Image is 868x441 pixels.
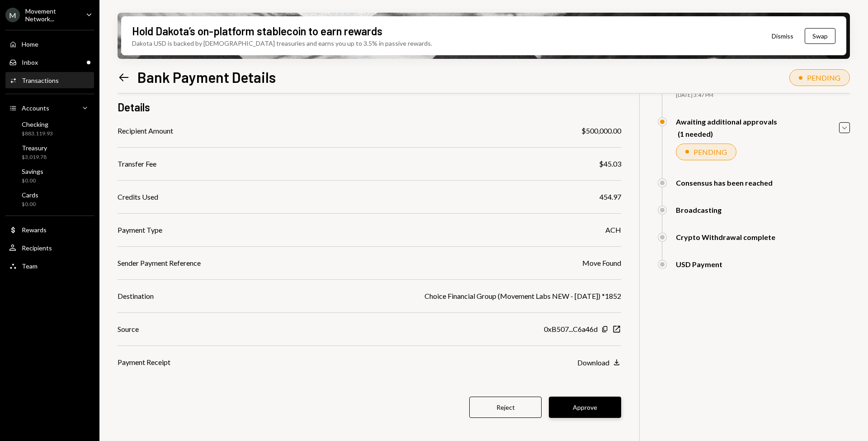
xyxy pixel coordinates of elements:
div: Payment Type [118,225,162,235]
a: Treasury$3,019.78 [5,141,94,163]
div: Choice Financial Group (Movement Labs NEW - [DATE]) *1852 [425,291,621,302]
div: $0.00 [22,201,38,208]
div: Credits Used [118,192,158,202]
button: Dismiss [760,25,805,47]
div: $3,019.78 [22,153,47,161]
div: Home [22,40,38,48]
div: Source [118,324,139,335]
div: $500,000.00 [581,125,621,136]
div: Download [577,358,609,367]
div: Cards [22,191,38,199]
a: Savings$0.00 [5,165,94,187]
div: Hold Dakota’s on-platform stablecoin to earn rewards [132,24,382,38]
a: Home [5,36,94,52]
a: Recipients [5,240,94,256]
a: Accounts [5,100,94,116]
h1: Bank Payment Details [137,68,276,86]
div: Move Found [582,258,621,268]
div: Savings [22,168,43,175]
div: Transfer Fee [118,158,156,169]
div: Sender Payment Reference [118,258,201,268]
div: PENDING [693,148,727,156]
div: Movement Network... [25,7,79,23]
div: Payment Receipt [118,357,170,368]
div: Team [22,262,38,270]
a: Transactions [5,72,94,88]
div: Recipient Amount [118,125,173,136]
div: Destination [118,291,154,302]
div: [DATE] 3:47 PM [676,91,850,99]
div: Treasury [22,144,47,152]
a: Inbox [5,54,94,70]
div: $883,119.93 [22,130,53,138]
div: Crypto Withdrawal complete [676,233,775,241]
button: Approve [549,397,621,418]
div: USD Payment [676,260,722,268]
div: $0.00 [22,177,43,185]
div: PENDING [807,73,840,82]
div: 454.97 [599,192,621,202]
div: Inbox [22,58,38,66]
button: Swap [805,28,835,44]
div: Rewards [22,226,47,234]
button: Download [577,358,621,368]
a: Cards$0.00 [5,188,94,210]
a: Team [5,258,94,274]
div: Broadcasting [676,206,722,214]
div: $45.03 [599,158,621,169]
h3: Details [118,100,150,115]
div: Transactions [22,77,59,84]
div: Dakota USD is backed by [DEMOGRAPHIC_DATA] treasuries and earns you up to 3.5% in passive rewards. [132,38,432,48]
button: Reject [469,397,542,418]
a: Checking$883,119.93 [5,118,94,139]
div: Recipients [22,244,52,252]
div: Checking [22,120,53,128]
div: 0xB507...C6a46d [544,324,598,335]
a: Rewards [5,221,94,238]
div: Awaiting additional approvals [676,117,777,126]
div: Consensus has been reached [676,178,773,187]
div: Accounts [22,104,49,112]
div: ACH [605,225,621,235]
div: M [5,8,20,22]
div: (1 needed) [678,129,777,138]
